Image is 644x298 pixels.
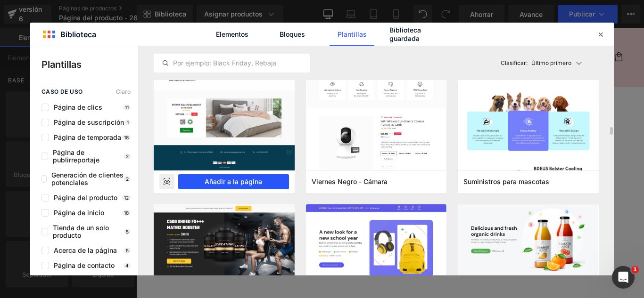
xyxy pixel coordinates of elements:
[125,105,129,110] font: 11
[392,222,460,232] font: Añadir a la cesta
[312,177,388,185] font: Viernes Negro - Cámara
[124,195,129,201] font: 12
[47,22,89,41] a: Catálogo
[497,54,599,72] button: Clasificar:Último primero
[89,22,131,41] a: Contacto
[402,98,449,111] font: ABANICO
[24,27,41,36] font: Inicio
[402,99,449,110] a: ABANICO
[54,103,102,111] font: Página de clics
[54,246,117,254] font: Acerca de la página
[51,171,124,186] font: Generación de clientes potenciales
[292,142,312,151] font: Título
[302,159,383,168] font: Título predeterminado
[126,153,129,159] font: 2
[501,59,528,66] font: Clasificar:
[94,27,125,36] font: Contacto
[54,118,124,126] font: Página de suscripción
[159,174,174,189] div: Avance
[116,88,131,95] font: Claro
[54,261,115,269] font: Página de contacto
[463,177,549,185] font: Suministros para mascotas
[54,209,104,217] font: Página de inicio
[125,263,129,268] font: 4
[53,148,99,164] font: Página de publirreportaje
[54,133,121,141] font: Página de temporada
[338,30,367,38] font: Plantillas
[18,22,47,41] a: Inicio
[612,266,635,289] iframe: Chat en vivo de Intercom
[126,248,129,253] font: 5
[54,193,117,201] font: Página del producto
[41,88,83,95] font: caso de uso
[490,22,511,42] summary: Búsqueda
[388,116,425,125] font: S/. 165.00
[216,30,248,38] font: Elementos
[205,177,262,185] font: Añadir a la página
[378,216,474,239] button: Añadir a la cesta
[154,57,309,69] input: Por ejemplo: Black Friday, Rebajas,...
[65,94,225,254] img: ABANICO
[280,30,305,38] font: Bloques
[126,229,129,234] font: 5
[236,4,330,60] img: Exclusiva Perú
[52,27,83,36] font: Catálogo
[124,135,129,140] font: 18
[531,59,571,66] font: Último primero
[178,174,289,189] button: Añadir a la página
[124,210,129,216] font: 18
[408,181,443,190] font: Cantidad
[127,120,129,125] font: 1
[430,116,462,125] font: S/. 99.00
[126,176,129,182] font: 2
[633,266,637,273] font: 1
[53,224,109,239] font: Tienda de un solo producto
[41,59,82,70] font: Plantillas
[389,26,421,42] font: Biblioteca guardada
